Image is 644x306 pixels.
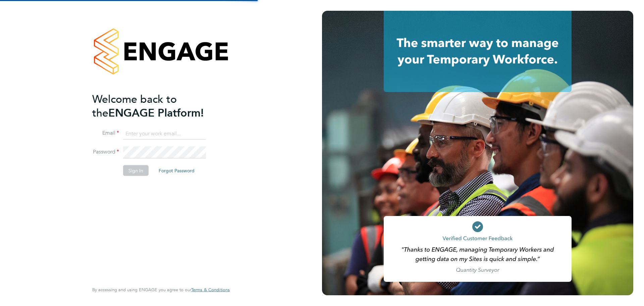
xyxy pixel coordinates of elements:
label: Email [92,130,119,137]
a: Terms & Conditions [191,287,230,293]
span: By accessing and using ENGAGE you agree to our [92,287,230,293]
input: Enter your work email... [123,128,206,140]
label: Password [92,148,119,156]
button: Sign In [123,165,149,176]
h2: ENGAGE Platform! [92,92,223,120]
button: Forgot Password [153,165,200,176]
span: Welcome back to the [92,92,177,119]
